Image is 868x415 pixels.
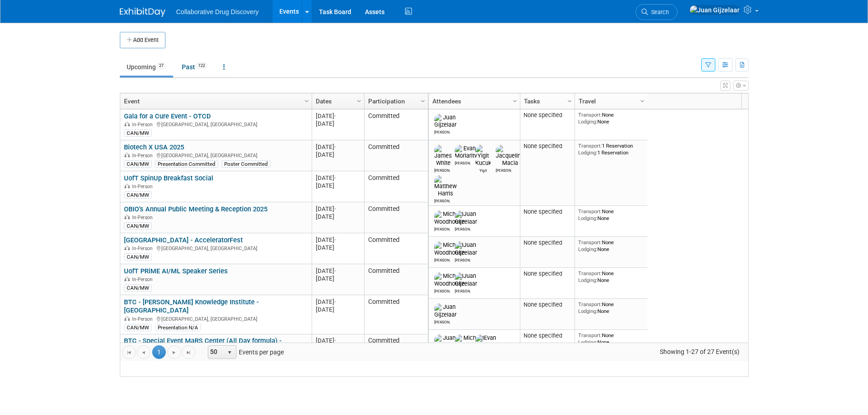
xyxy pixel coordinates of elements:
span: In-Person [132,122,155,128]
div: None specified [524,239,571,246]
div: CAN/MW [124,324,152,331]
div: [DATE] [316,182,360,190]
div: Jacqueline Macia [496,167,512,173]
a: Column Settings [637,93,647,107]
div: [GEOGRAPHIC_DATA], [GEOGRAPHIC_DATA] [124,315,308,323]
div: Michael Woodhouse [434,287,450,293]
img: In-Person Event [124,277,130,281]
a: Column Settings [510,93,520,107]
img: ExhibitDay [120,8,165,17]
div: [DATE] [316,337,360,344]
div: None None [578,270,644,283]
img: In-Person Event [124,215,130,219]
span: Events per page [196,345,293,359]
span: Lodging: [578,277,597,283]
img: Michael Woodhouse [455,334,485,349]
div: None specified [524,208,571,215]
a: [GEOGRAPHIC_DATA] - AcceleratorFest [124,236,243,244]
img: In-Person Event [124,153,130,157]
a: Tasks [524,93,569,109]
a: Go to the last page [182,345,195,359]
a: Column Settings [302,93,312,107]
div: None specified [524,143,571,150]
span: Go to the next page [170,349,178,356]
td: Committed [364,109,428,140]
div: CAN/MW [124,284,152,292]
div: Presentation N/A [155,324,201,331]
div: Matthew Harris [434,197,450,203]
div: [DATE] [316,244,360,251]
a: BTC - [PERSON_NAME] Knowledge Institute - [GEOGRAPHIC_DATA] [124,298,259,315]
img: Juan Gijzelaar [434,114,457,128]
div: None specified [524,301,571,308]
div: None None [578,332,644,345]
span: Go to the first page [125,349,133,356]
div: [DATE] [316,120,360,128]
div: [DATE] [316,298,360,306]
img: Juan Gijzelaar [455,210,477,225]
div: [DATE] [316,143,360,151]
div: CAN/MW [124,222,152,230]
div: Juan Gijzelaar [434,128,450,134]
span: Lodging: [578,149,597,156]
img: Jacqueline Macia [496,145,524,167]
div: [GEOGRAPHIC_DATA], [GEOGRAPHIC_DATA] [124,151,308,159]
span: Transport: [578,270,602,277]
span: Transport: [578,239,602,246]
a: Column Settings [418,93,428,107]
img: Yigit Kucuk [475,145,491,167]
td: Committed [364,140,428,171]
div: [DATE] [316,151,360,159]
img: Juan Gijzelaar [455,272,477,287]
div: None None [578,239,644,252]
a: Column Settings [354,93,364,107]
div: Juan Gijzelaar [455,256,471,262]
img: In-Person Event [124,316,130,321]
span: Transport: [578,208,602,215]
div: None None [578,208,644,221]
img: Juan Gijzelaar [434,303,457,318]
div: [DATE] [316,213,360,220]
span: - [334,143,336,150]
div: [DATE] [316,306,360,313]
a: Gala for a Cure Event - OTCD [124,112,211,120]
td: Committed [364,334,428,374]
span: 1 [152,345,166,359]
span: Collaborative Drug Discovery [176,8,259,15]
a: Go to the next page [167,345,181,359]
span: In-Person [132,215,155,220]
span: 122 [195,62,208,69]
span: Lodging: [578,246,597,252]
a: Column Settings [565,93,575,107]
td: Committed [364,202,428,233]
img: Matthew Harris [434,175,457,197]
div: CAN/MW [124,129,152,137]
div: None None [578,112,644,125]
button: Add Event [120,32,165,48]
span: - [334,113,336,119]
a: Go to the previous page [137,345,150,359]
span: Column Settings [419,97,426,105]
a: Dates [316,93,358,109]
img: Juan Gijzelaar [434,334,457,349]
a: Attendees [432,93,514,109]
div: CAN/MW [124,191,152,199]
span: Lodging: [578,118,597,125]
td: Committed [364,264,428,295]
td: Committed [364,295,428,334]
div: Juan Gijzelaar [455,287,471,293]
span: - [334,236,336,243]
div: Evan Moriarity [455,159,471,165]
span: Column Settings [566,97,573,105]
div: None specified [524,270,571,277]
img: Evan Moriarity [455,145,477,159]
div: None None [578,301,644,314]
a: Past122 [175,58,215,76]
img: Michael Woodhouse [434,272,465,287]
a: Participation [368,93,422,109]
div: Yigit Kucuk [475,167,491,173]
div: CAN/MW [124,160,152,168]
img: In-Person Event [124,184,130,188]
span: - [334,174,336,181]
span: - [334,337,336,344]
